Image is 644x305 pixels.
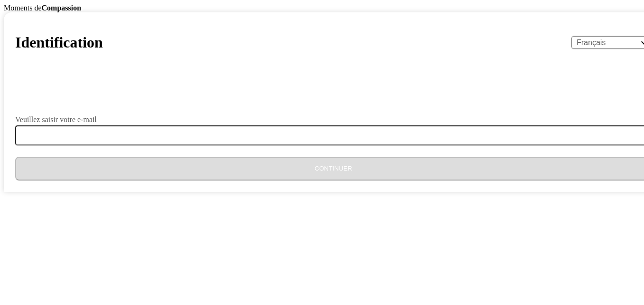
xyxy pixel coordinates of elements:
[42,4,82,12] b: Compassion
[15,116,97,124] label: Veuillez saisir votre e-mail
[15,34,103,51] h1: Identification
[4,4,640,12] div: Moments de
